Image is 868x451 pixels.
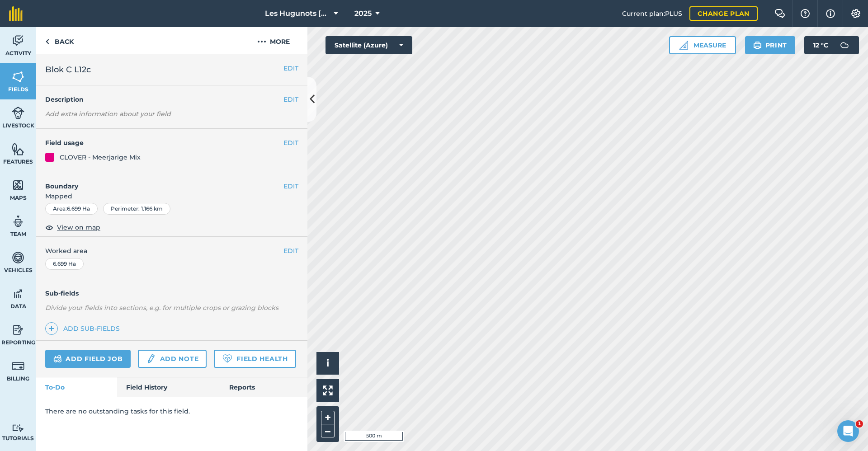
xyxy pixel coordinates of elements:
span: View on map [57,222,100,232]
span: 2025 [354,8,372,19]
h4: Boundary [36,172,283,191]
a: Reports [220,377,307,397]
button: Measure [669,36,736,54]
img: fieldmargin Logo [9,6,23,21]
span: i [326,357,329,369]
img: Two speech bubbles overlapping with the left bubble in the forefront [774,9,785,18]
iframe: Intercom live chat [837,420,859,442]
span: Mapped [36,191,307,201]
div: Area : 6.699 Ha [45,203,98,215]
a: Field Health [214,350,296,368]
img: svg+xml;base64,PD94bWwgdmVyc2lvbj0iMS4wIiBlbmNvZGluZz0idXRmLTgiPz4KPCEtLSBHZW5lcmF0b3I6IEFkb2JlIE... [12,251,24,264]
img: svg+xml;base64,PHN2ZyB4bWxucz0iaHR0cDovL3d3dy53My5vcmcvMjAwMC9zdmciIHdpZHRoPSI5IiBoZWlnaHQ9IjI0Ii... [45,36,49,47]
button: – [321,424,335,437]
span: 1 [856,420,863,428]
p: There are no outstanding tasks for this field. [45,406,298,416]
img: svg+xml;base64,PD94bWwgdmVyc2lvbj0iMS4wIiBlbmNvZGluZz0idXRmLTgiPz4KPCEtLSBHZW5lcmF0b3I6IEFkb2JlIE... [12,323,24,337]
a: Back [36,27,83,54]
img: svg+xml;base64,PHN2ZyB4bWxucz0iaHR0cDovL3d3dy53My5vcmcvMjAwMC9zdmciIHdpZHRoPSIxNCIgaGVpZ2h0PSIyNC... [48,323,55,334]
button: EDIT [283,181,298,191]
span: 12 ° C [813,36,828,54]
img: svg+xml;base64,PHN2ZyB4bWxucz0iaHR0cDovL3d3dy53My5vcmcvMjAwMC9zdmciIHdpZHRoPSI1NiIgaGVpZ2h0PSI2MC... [12,142,24,156]
span: Les Hugunots [GEOGRAPHIC_DATA] [265,8,330,19]
img: Four arrows, one pointing top left, one top right, one bottom right and the last bottom left [323,385,333,395]
img: svg+xml;base64,PD94bWwgdmVyc2lvbj0iMS4wIiBlbmNvZGluZz0idXRmLTgiPz4KPCEtLSBHZW5lcmF0b3I6IEFkb2JlIE... [12,424,24,432]
img: svg+xml;base64,PHN2ZyB4bWxucz0iaHR0cDovL3d3dy53My5vcmcvMjAwMC9zdmciIHdpZHRoPSI1NiIgaGVpZ2h0PSI2MC... [12,179,24,192]
h4: Description [45,94,298,104]
img: svg+xml;base64,PHN2ZyB4bWxucz0iaHR0cDovL3d3dy53My5vcmcvMjAwMC9zdmciIHdpZHRoPSIxOCIgaGVpZ2h0PSIyNC... [45,222,53,233]
div: CLOVER - Meerjarige Mix [60,152,141,162]
img: svg+xml;base64,PD94bWwgdmVyc2lvbj0iMS4wIiBlbmNvZGluZz0idXRmLTgiPz4KPCEtLSBHZW5lcmF0b3I6IEFkb2JlIE... [12,215,24,228]
button: EDIT [283,138,298,148]
button: View on map [45,222,100,233]
img: svg+xml;base64,PD94bWwgdmVyc2lvbj0iMS4wIiBlbmNvZGluZz0idXRmLTgiPz4KPCEtLSBHZW5lcmF0b3I6IEFkb2JlIE... [12,359,24,373]
img: svg+xml;base64,PHN2ZyB4bWxucz0iaHR0cDovL3d3dy53My5vcmcvMjAwMC9zdmciIHdpZHRoPSI1NiIgaGVpZ2h0PSI2MC... [12,70,24,84]
div: 6.699 Ha [45,258,84,270]
a: To-Do [36,377,117,397]
img: svg+xml;base64,PD94bWwgdmVyc2lvbj0iMS4wIiBlbmNvZGluZz0idXRmLTgiPz4KPCEtLSBHZW5lcmF0b3I6IEFkb2JlIE... [12,106,24,120]
span: Worked area [45,246,298,256]
button: EDIT [283,246,298,256]
button: i [316,352,339,375]
button: Satellite (Azure) [325,36,412,54]
button: + [321,411,335,424]
img: svg+xml;base64,PD94bWwgdmVyc2lvbj0iMS4wIiBlbmNvZGluZz0idXRmLTgiPz4KPCEtLSBHZW5lcmF0b3I6IEFkb2JlIE... [12,34,24,47]
img: A question mark icon [800,9,811,18]
em: Divide your fields into sections, e.g. for multiple crops or grazing blocks [45,304,278,312]
button: More [240,27,307,54]
span: Blok C L12c [45,63,91,76]
a: Add note [138,350,207,368]
img: svg+xml;base64,PD94bWwgdmVyc2lvbj0iMS4wIiBlbmNvZGluZz0idXRmLTgiPz4KPCEtLSBHZW5lcmF0b3I6IEFkb2JlIE... [835,36,854,54]
span: Current plan : PLUS [622,9,682,19]
img: svg+xml;base64,PHN2ZyB4bWxucz0iaHR0cDovL3d3dy53My5vcmcvMjAwMC9zdmciIHdpZHRoPSIyMCIgaGVpZ2h0PSIyNC... [257,36,266,47]
img: svg+xml;base64,PD94bWwgdmVyc2lvbj0iMS4wIiBlbmNvZGluZz0idXRmLTgiPz4KPCEtLSBHZW5lcmF0b3I6IEFkb2JlIE... [12,287,24,301]
button: Print [745,36,796,54]
button: EDIT [283,94,298,104]
button: EDIT [283,63,298,73]
a: Add field job [45,350,131,368]
h4: Sub-fields [36,288,307,298]
img: svg+xml;base64,PHN2ZyB4bWxucz0iaHR0cDovL3d3dy53My5vcmcvMjAwMC9zdmciIHdpZHRoPSIxOSIgaGVpZ2h0PSIyNC... [753,40,762,51]
img: svg+xml;base64,PD94bWwgdmVyc2lvbj0iMS4wIiBlbmNvZGluZz0idXRmLTgiPz4KPCEtLSBHZW5lcmF0b3I6IEFkb2JlIE... [53,353,62,364]
h4: Field usage [45,138,283,148]
img: A cog icon [850,9,861,18]
a: Field History [117,377,220,397]
button: 12 °C [804,36,859,54]
div: Perimeter : 1.166 km [103,203,170,215]
em: Add extra information about your field [45,110,171,118]
img: svg+xml;base64,PD94bWwgdmVyc2lvbj0iMS4wIiBlbmNvZGluZz0idXRmLTgiPz4KPCEtLSBHZW5lcmF0b3I6IEFkb2JlIE... [146,353,156,364]
a: Change plan [689,6,758,21]
img: svg+xml;base64,PHN2ZyB4bWxucz0iaHR0cDovL3d3dy53My5vcmcvMjAwMC9zdmciIHdpZHRoPSIxNyIgaGVpZ2h0PSIxNy... [826,8,835,19]
img: Ruler icon [679,41,688,50]
a: Add sub-fields [45,322,123,335]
